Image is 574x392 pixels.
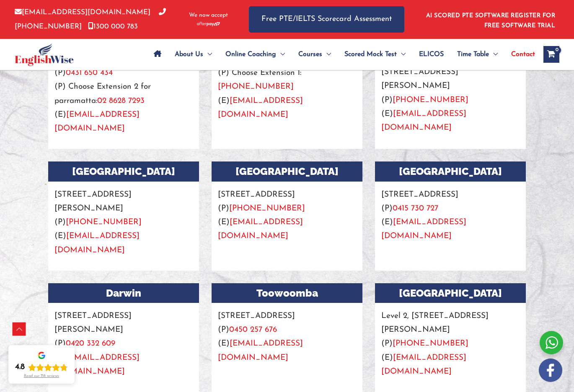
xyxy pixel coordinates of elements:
h3: [GEOGRAPHIC_DATA] [375,283,526,303]
h3: [GEOGRAPHIC_DATA] [212,161,362,181]
a: [EMAIL_ADDRESS][DOMAIN_NAME] [15,9,150,16]
a: View Shopping Cart, empty [543,46,559,63]
p: [STREET_ADDRESS] (P) (P) Choose Extension 2 for parramatta: (E) [48,46,199,136]
p: [STREET_ADDRESS][PERSON_NAME] (P) (E) [48,182,199,257]
a: Free PTE/IELTS Scorecard Assessment [249,6,404,33]
a: [EMAIL_ADDRESS][DOMAIN_NAME] [381,218,466,240]
a: Contact [504,40,535,69]
span: About Us [175,40,203,69]
p: Level 2, [STREET_ADDRESS][PERSON_NAME] (P) (E) [375,303,526,379]
a: Online CoachingMenu Toggle [219,40,292,69]
a: [PHONE_NUMBER] [218,83,294,91]
a: [EMAIL_ADDRESS][DOMAIN_NAME] [54,232,140,254]
span: Online Coaching [225,40,276,69]
a: [PHONE_NUMBER] [66,218,142,226]
a: 1300 000 783 [88,23,138,30]
a: [EMAIL_ADDRESS][DOMAIN_NAME] [218,340,303,361]
a: 0420 332 609 [66,340,115,348]
div: Read our 718 reviews [24,374,59,379]
a: About UsMenu Toggle [168,40,219,69]
a: 02 8628 7293 [97,97,145,105]
p: [STREET_ADDRESS] (P) (E) [212,303,362,365]
div: 4.8 [15,362,25,372]
aside: Header Widget 1 [421,6,559,33]
a: 0450 257 676 [229,326,277,334]
h3: [GEOGRAPHIC_DATA] [48,161,199,181]
span: Menu Toggle [397,40,406,69]
a: [EMAIL_ADDRESS][DOMAIN_NAME] [54,111,140,133]
a: [EMAIL_ADDRESS][DOMAIN_NAME] [381,354,466,376]
span: Contact [511,40,535,69]
img: Afterpay-Logo [197,22,220,26]
a: [PHONE_NUMBER] [15,9,166,30]
p: [STREET_ADDRESS][PERSON_NAME] (P) (E) [375,59,526,135]
h3: Toowoomba [212,283,362,303]
p: [STREET_ADDRESS] (P) (E) [212,182,362,243]
a: [EMAIL_ADDRESS][DOMAIN_NAME] [381,110,466,132]
a: [EMAIL_ADDRESS][DOMAIN_NAME] [54,354,140,376]
span: Courses [298,40,322,69]
a: Time TableMenu Toggle [450,40,504,69]
a: [PHONE_NUMBER] [393,340,468,348]
span: Time Table [457,40,489,69]
img: cropped-ew-logo [15,43,74,66]
span: ELICOS [419,40,444,69]
span: We now accept [189,11,228,20]
p: [STREET_ADDRESS][PERSON_NAME] (P) (E) [48,303,199,379]
a: [PHONE_NUMBER] [229,205,305,213]
a: [EMAIL_ADDRESS][DOMAIN_NAME] [218,97,303,119]
a: AI SCORED PTE SOFTWARE REGISTER FOR FREE SOFTWARE TRIAL [426,13,556,29]
div: Rating: 4.8 out of 5 [15,362,68,372]
img: white-facebook.png [539,359,562,382]
a: [PHONE_NUMBER] [393,96,468,104]
a: [EMAIL_ADDRESS][DOMAIN_NAME] [218,218,303,240]
span: Menu Toggle [276,40,285,69]
a: CoursesMenu Toggle [292,40,338,69]
nav: Site Navigation: Main Menu [147,40,535,69]
a: 0431 650 434 [66,69,113,77]
p: [STREET_ADDRESS] (P) (E) [375,182,526,243]
span: Menu Toggle [489,40,498,69]
a: 0415 730 727 [393,205,438,213]
h3: Darwin [48,283,199,303]
a: ELICOS [412,40,450,69]
h3: [GEOGRAPHIC_DATA] [375,161,526,181]
a: Scored Mock TestMenu Toggle [338,40,412,69]
span: Menu Toggle [322,40,331,69]
p: [STREET_ADDRESS] (P) Choose Extension 1: (E) [212,46,362,122]
span: Scored Mock Test [344,40,397,69]
span: Menu Toggle [203,40,212,69]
